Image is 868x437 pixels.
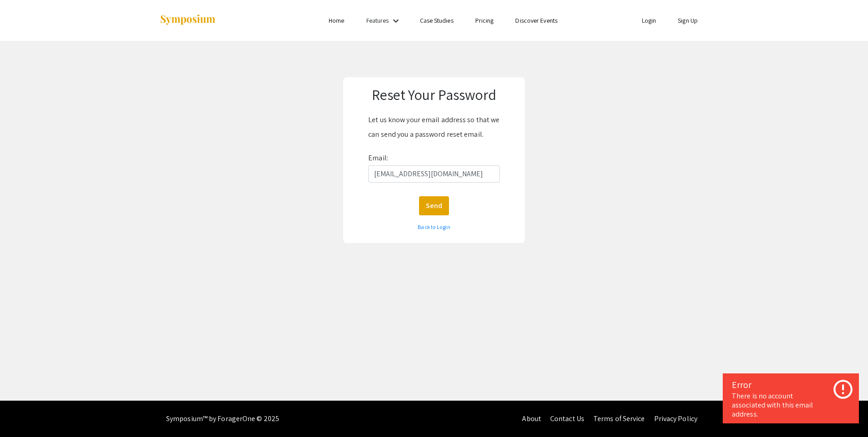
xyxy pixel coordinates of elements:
[732,378,850,392] div: Error
[593,414,645,423] a: Terms of Service
[420,16,454,25] a: Case Studies
[642,16,656,25] a: Login
[418,223,450,230] a: Back to Login
[732,392,850,419] div: There is no account associated with this email address.
[550,414,584,423] a: Contact Us
[419,196,449,215] button: Send
[329,16,344,25] a: Home
[522,414,541,423] a: About
[352,86,516,103] h1: Reset Your Password
[678,16,698,25] a: Sign Up
[368,151,388,165] label: Email:
[654,414,697,423] a: Privacy Policy
[366,16,389,25] a: Features
[515,16,557,25] a: Discover Events
[159,14,216,26] img: Symposium by ForagerOne
[7,396,39,430] iframe: Chat
[166,401,279,437] div: Symposium™ by ForagerOne © 2025
[368,113,499,142] div: Let us know your email address so that we can send you a password reset email.
[475,16,494,25] a: Pricing
[390,15,401,26] mat-icon: Expand Features list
